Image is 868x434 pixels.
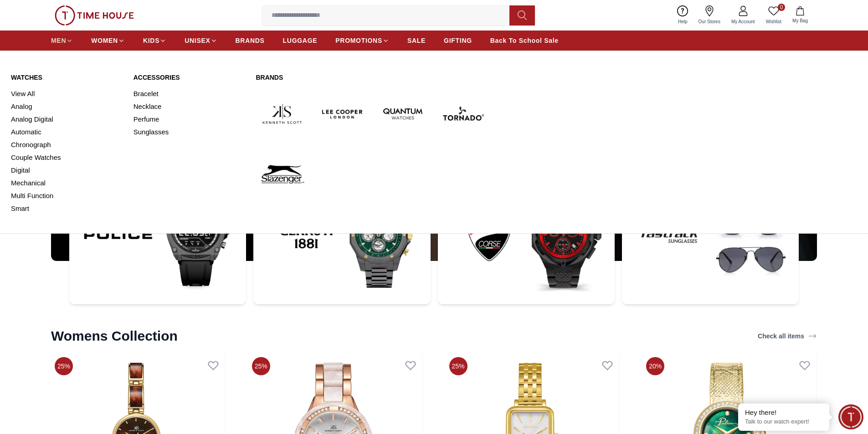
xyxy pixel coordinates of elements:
a: Analog [11,100,123,113]
a: Bracelet [134,87,245,100]
a: Digital [11,164,123,177]
a: Back To School Sale [490,32,559,49]
a: Necklace [134,100,245,113]
a: Accessories [134,73,245,82]
img: Kenneth Scott [256,87,308,140]
a: Chronograph [11,138,123,151]
a: Check all items [756,330,819,342]
img: ... [69,170,246,305]
a: Smart [11,202,123,215]
a: UNISEX [185,32,217,49]
a: 0Wishlist [760,4,787,27]
a: WOMEN [91,32,125,49]
a: Mechanical [11,177,123,189]
span: MEN [51,36,66,45]
span: 0 [778,4,785,11]
a: KIDS [143,32,166,49]
a: Automatic [11,126,123,138]
img: Lee Cooper [316,87,369,140]
a: Our Stores [693,4,726,27]
a: Multi Function [11,189,123,202]
a: PROMOTIONS [335,32,389,49]
a: Watches [11,73,123,82]
img: ... [622,170,799,305]
button: My Bag [787,5,813,26]
span: 25% [449,357,467,375]
span: 25% [252,357,270,375]
img: ... [55,5,134,26]
span: My Bag [789,17,812,24]
a: Analog Digital [11,113,123,126]
img: ... [438,170,615,305]
span: My Account [728,18,759,25]
span: Wishlist [762,18,785,25]
img: Tornado [437,87,489,140]
a: BRANDS [236,32,265,49]
a: LUGGAGE [283,32,318,49]
span: BRANDS [236,36,265,45]
span: KIDS [143,36,159,45]
div: Chat Widget [838,404,863,429]
h2: Womens Collection [51,328,178,344]
a: MEN [51,32,73,49]
div: Hey there! [745,408,822,417]
img: ... [253,170,430,305]
span: 20% [646,357,664,375]
img: Slazenger [256,148,308,200]
span: Our Stores [695,18,724,25]
a: Perfume [134,113,245,126]
span: Back To School Sale [490,36,559,45]
a: Brands [256,73,489,82]
a: View All [11,87,123,100]
span: SALE [407,36,426,45]
span: PROMOTIONS [335,36,382,45]
a: SALE [407,32,426,49]
p: Talk to our watch expert! [745,418,822,426]
a: Couple Watches [11,151,123,164]
span: GIFTING [444,36,472,45]
span: UNISEX [185,36,210,45]
a: Help [673,4,693,27]
span: Help [674,18,691,25]
a: GIFTING [444,32,472,49]
span: LUGGAGE [283,36,318,45]
span: WOMEN [91,36,118,45]
a: Sunglasses [134,126,245,138]
img: Quantum [376,87,429,140]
